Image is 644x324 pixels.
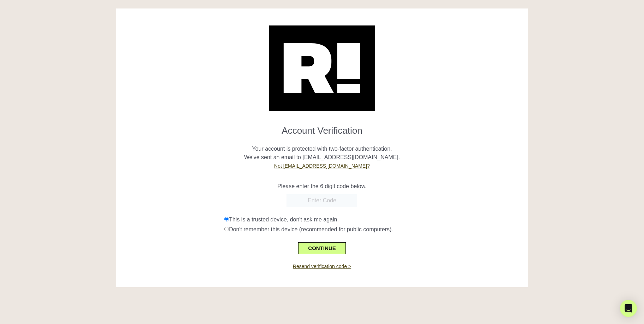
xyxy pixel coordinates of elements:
h1: Account Verification [122,120,522,136]
a: Not [EMAIL_ADDRESS][DOMAIN_NAME]? [274,163,370,169]
button: CONTINUE [298,242,345,254]
img: Retention.com [269,25,375,111]
input: Enter Code [286,194,357,207]
div: Don't remember this device (recommended for public computers). [224,225,522,234]
div: Open Intercom Messenger [620,300,637,317]
div: This is a trusted device, don't ask me again. [224,215,522,224]
a: Resend verification code > [293,264,351,269]
p: Your account is protected with two-factor authentication. We've sent an email to [EMAIL_ADDRESS][... [122,136,522,170]
p: Please enter the 6 digit code below. [122,182,522,191]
